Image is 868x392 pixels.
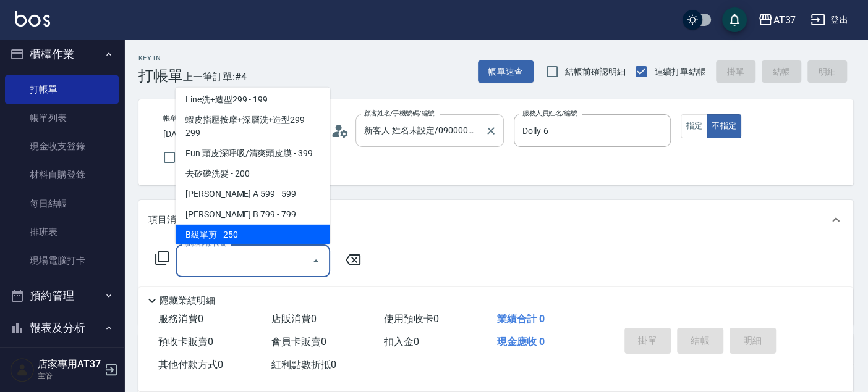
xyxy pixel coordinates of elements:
h3: 打帳單 [138,67,183,85]
span: 會員卡販賣 0 [271,336,326,348]
span: 業績合計 0 [497,313,545,325]
span: 蝦皮指壓按摩+深層洗+造型299 - 299 [176,110,330,143]
h5: 店家專用AT37 [38,358,101,370]
label: 顧客姓名/手機號碼/編號 [364,109,435,118]
span: 上一筆訂單:#4 [183,69,247,85]
div: 項目消費 [138,200,853,240]
button: AT37 [753,7,801,33]
span: 結帳前確認明細 [565,65,626,78]
button: 櫃檯作業 [5,38,119,70]
span: 店販消費 0 [271,313,317,325]
span: Line洗+造型299 - 199 [176,90,330,110]
h2: Key In [138,54,183,62]
input: YYYY/MM/DD hh:mm [163,124,294,144]
a: 現金收支登錄 [5,132,119,161]
span: 其他付款方式 0 [158,359,223,370]
span: 現金應收 0 [497,336,545,348]
a: 打帳單 [5,75,119,104]
button: 預約管理 [5,280,119,312]
button: save [722,7,747,32]
span: 使用預收卡 0 [384,313,439,325]
p: 隱藏業績明細 [160,294,215,307]
button: 不指定 [707,114,741,138]
button: 帳單速查 [478,60,534,83]
button: 指定 [681,114,707,138]
a: 每日結帳 [5,190,119,218]
img: Person [10,357,35,382]
span: [PERSON_NAME] A 599 - 599 [176,184,330,204]
img: Logo [15,11,50,27]
a: 帳單列表 [5,104,119,132]
p: 主管 [38,370,101,382]
span: 紅利點數折抵 0 [271,359,336,370]
span: Fun 頭皮深呼吸/清爽頭皮膜 - 399 [176,143,330,164]
label: 服務人員姓名/編號 [522,109,577,118]
div: AT37 [773,12,796,28]
span: 預收卡販賣 0 [158,336,213,348]
label: 帳單日期 [163,114,189,123]
button: Clear [482,122,500,140]
button: Close [306,251,326,271]
a: 現場電腦打卡 [5,246,119,275]
a: 排班表 [5,218,119,246]
span: 服務消費 0 [158,313,203,325]
span: 去矽磷洗髮 - 200 [176,164,330,184]
span: [PERSON_NAME] B 799 - 799 [176,204,330,225]
a: 材料自購登錄 [5,161,119,189]
span: 連續打單結帳 [654,65,706,78]
button: 登出 [806,9,853,31]
span: B級單剪 - 250 [176,225,330,245]
p: 項目消費 [148,214,185,227]
span: 扣入金 0 [384,336,419,348]
button: 報表及分析 [5,312,119,344]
